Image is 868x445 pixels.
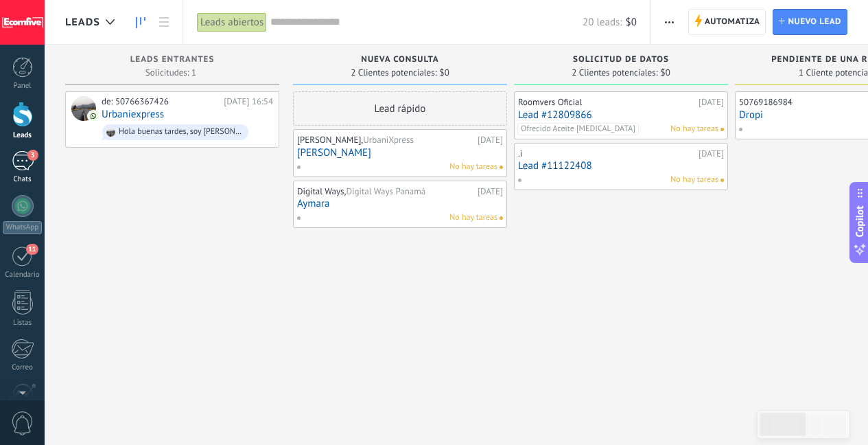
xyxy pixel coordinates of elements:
[224,96,273,107] div: [DATE] 16:54
[152,9,176,36] a: Lista
[102,109,164,120] a: Urbaniexpress
[72,55,272,67] div: Leads Entrantes
[788,10,841,34] span: Nuevo lead
[688,9,766,35] a: Automatiza
[518,148,695,159] div: .i
[699,97,724,108] div: [DATE]
[297,147,503,159] a: [PERSON_NAME]
[449,161,497,173] span: No hay tareas
[3,82,43,91] div: Panel
[293,91,507,126] div: Lead rápido
[449,212,497,224] span: No hay tareas
[102,96,219,107] div: de: 50766367426
[500,166,503,169] span: No hay nada asignado
[361,55,438,65] span: Nueva consulta
[65,16,100,29] span: Leads
[3,363,43,372] div: Correo
[773,9,847,35] a: Nuevo lead
[500,216,503,220] span: No hay nada asignado
[71,96,96,121] div: Urbaniexpress
[129,9,152,36] a: Leads
[300,55,500,67] div: Nueva consulta
[478,135,503,146] div: [DATE]
[3,131,43,140] div: Leads
[670,174,718,186] span: No hay tareas
[27,150,38,161] span: 3
[478,186,503,197] div: [DATE]
[518,109,724,121] a: Lead #12809866
[297,186,474,197] div: Digital Ways,
[720,179,724,182] span: No hay nada asignado
[853,206,867,238] span: Copilot
[363,134,414,146] span: UrbaniXpress
[130,55,215,65] span: Leads Entrantes
[573,55,669,65] span: Solicitud de datos
[346,185,425,197] span: Digital Ways Panamá
[626,16,637,29] span: $0
[89,111,98,121] img: com.amocrm.amocrmwa.svg
[26,244,38,255] span: 11
[661,69,670,77] span: $0
[119,127,242,137] div: Hola buenas tardes, soy [PERSON_NAME] express. Quisiera saber que ha pasado con las ordenes que s...
[351,69,436,77] span: 2 Clientes potenciales:
[3,221,42,234] div: WhatsApp
[705,10,760,34] span: Automatiza
[145,69,196,77] span: Solicitudes: 1
[197,12,267,32] div: Leads abiertos
[521,55,721,67] div: Solicitud de datos
[3,271,43,279] div: Calendario
[518,97,695,108] div: Roomvers Oficial
[297,198,503,209] a: Aymara
[720,128,724,131] span: No hay nada asignado
[572,69,657,77] span: 2 Clientes potenciales:
[297,135,474,146] div: [PERSON_NAME],
[3,175,43,184] div: Chats
[699,148,724,159] div: [DATE]
[670,123,718,135] span: No hay tareas
[659,9,679,35] button: Más
[583,16,622,29] span: 20 leads:
[3,319,43,328] div: Listas
[440,69,449,77] span: $0
[517,123,639,135] span: Ofrecido Aceite [MEDICAL_DATA]
[518,160,724,172] a: Lead #11122408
